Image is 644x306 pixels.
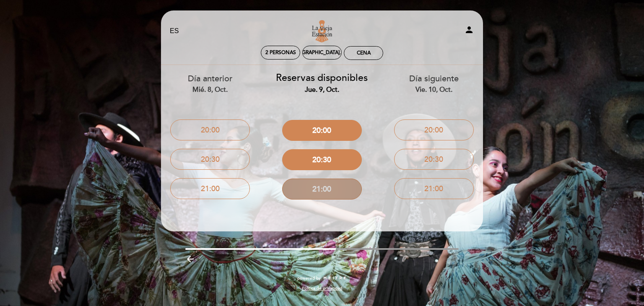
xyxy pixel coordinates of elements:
button: 21:00 [282,179,362,200]
div: Cena [357,50,371,56]
button: 21:00 [170,178,250,199]
i: arrow_backward [185,254,195,264]
div: jue. 9, oct. [273,85,372,95]
button: 20:30 [170,149,250,170]
div: [DEMOGRAPHIC_DATA]. 9, oct. [285,49,359,56]
i: person [464,25,474,35]
a: powered by [297,275,347,281]
img: MEITRE [323,276,347,280]
div: Reservas disponibles [273,71,372,95]
button: 20:00 [170,119,250,140]
button: 20:30 [394,149,474,170]
button: 20:00 [394,119,474,140]
div: Día anterior [161,73,260,94]
span: powered by [297,275,321,281]
a: [GEOGRAPHIC_DATA] [270,20,374,43]
div: vie. 10, oct. [384,85,483,95]
div: mié. 8, oct. [161,85,260,95]
button: 20:30 [282,149,362,170]
button: person [464,25,474,38]
button: 20:00 [282,120,362,141]
button: 21:00 [394,178,474,199]
a: Política de privacidad [302,285,342,291]
span: 2 personas [265,49,296,56]
div: Día siguiente [384,73,483,94]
